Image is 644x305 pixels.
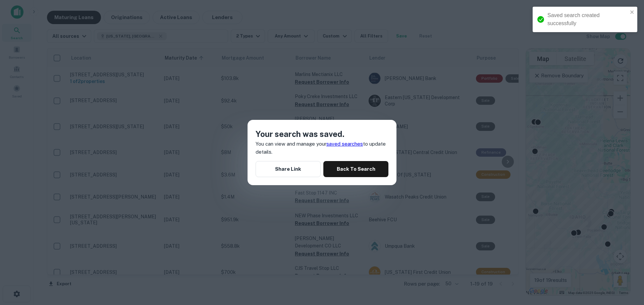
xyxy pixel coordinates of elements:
[256,140,388,156] p: You can view and manage your to update details.
[547,11,628,27] div: Saved search created successfully
[323,161,388,177] button: Back To Search
[256,128,388,140] h4: Your search was saved.
[630,9,635,16] button: close
[326,141,363,147] a: saved searches
[610,251,644,284] iframe: Chat Widget
[256,161,321,177] button: Share Link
